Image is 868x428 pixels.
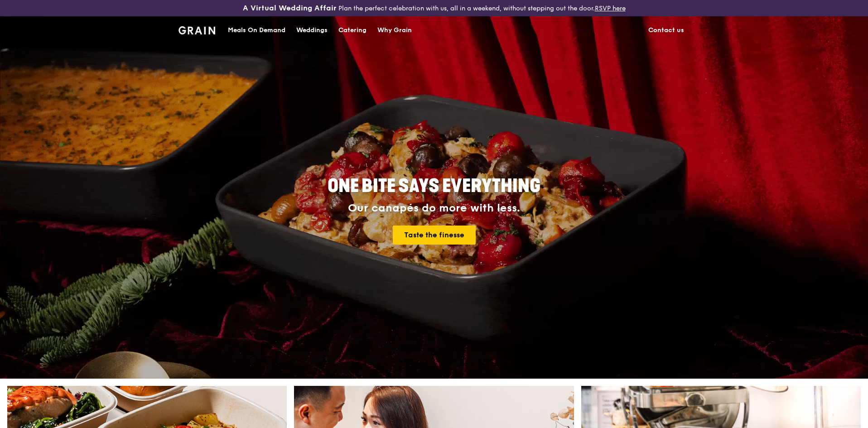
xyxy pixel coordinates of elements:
[338,17,366,44] div: Catering
[243,4,337,13] h3: A Virtual Wedding Affair
[393,226,476,245] a: Taste the finesse
[643,17,690,44] a: Contact us
[372,17,417,44] a: Why Grain
[291,17,333,44] a: Weddings
[377,17,412,44] div: Why Grain
[271,202,597,215] div: Our canapés do more with less.
[595,5,626,12] a: RSVP here
[333,17,372,44] a: Catering
[173,4,695,13] div: Plan the perfect celebration with us, all in a weekend, without stepping out the door.
[328,175,540,197] span: ONE BITE SAYS EVERYTHING
[178,16,215,43] a: GrainGrain
[296,17,328,44] div: Weddings
[178,26,215,34] img: Grain
[228,17,285,44] div: Meals On Demand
